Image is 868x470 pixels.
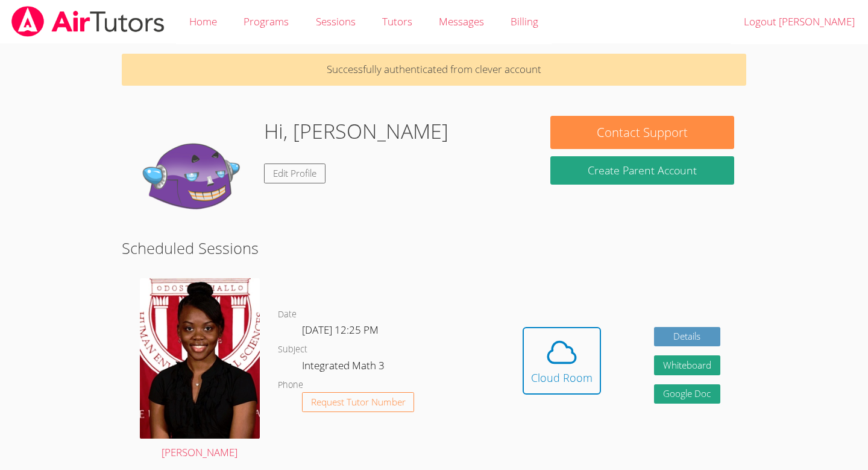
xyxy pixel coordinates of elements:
[439,14,484,28] span: Messages
[302,357,387,378] dd: Integrated Math 3
[278,307,297,322] dt: Date
[278,378,303,393] dt: Phone
[302,323,379,337] span: [DATE] 12:25 PM
[264,164,325,183] a: Edit Profile
[531,369,593,386] div: Cloud Room
[122,237,747,259] h2: Scheduled Sessions
[654,355,720,375] button: Whiteboard
[302,392,415,412] button: Request Tutor Number
[654,384,720,404] a: Google Doc
[140,278,260,461] a: [PERSON_NAME]
[550,116,734,149] button: Contact Support
[278,342,307,357] dt: Subject
[550,156,734,185] button: Create Parent Account
[523,327,601,395] button: Cloud Room
[10,6,166,37] img: airtutors_banner-c4298cdbf04f3fff15de1276eac7730deb9818008684d7c2e4769d2f7ddbe033.png
[311,398,406,407] span: Request Tutor Number
[264,116,448,147] h1: Hi, [PERSON_NAME]
[134,116,254,237] img: default.png
[654,327,720,347] a: Details
[122,54,747,86] p: Successfully authenticated from clever account
[140,278,260,439] img: avatar.png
